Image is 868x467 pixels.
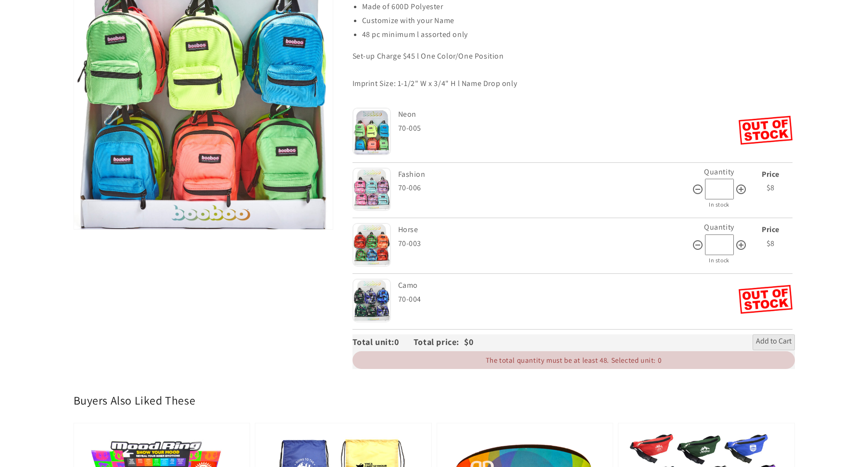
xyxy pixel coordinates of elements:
img: Out of Stock Camo [739,285,793,314]
div: Camo [398,279,736,293]
div: The total quantity must be at least 48. Selected unit: 0 [352,351,795,369]
img: Neon [352,108,391,155]
div: Horse [398,223,690,237]
div: Price [749,223,793,237]
span: $8 [767,183,775,193]
div: 48 pc minimum l assorted only [362,28,795,42]
img: Out of Stock Neon [739,116,793,145]
img: Camo [352,279,391,322]
h2: Buyers Also Liked These [74,393,795,408]
img: Fashion [352,168,391,211]
div: Customize with your Name [362,14,795,28]
span: $0 [464,336,473,347]
div: 70-004 [398,293,739,307]
span: Add to Cart [756,336,792,348]
div: Set-up Charge $45 l One Color/One Position [352,49,795,63]
div: Imprint Size: 1-1/2" W x 3/4" H l Name Drop only [352,63,795,91]
div: Total unit: Total price: [352,334,464,350]
div: 70-003 [398,237,692,251]
div: Price [749,168,793,182]
div: Neon [398,108,736,122]
span: 0 [394,336,414,347]
button: Add to Cart [753,334,795,350]
label: Quantity [704,167,734,177]
span: $8 [767,238,775,248]
div: In stock [692,199,747,210]
div: 70-005 [398,122,739,135]
img: Horse [352,223,391,266]
div: Fashion [398,168,690,182]
div: 70-006 [398,181,692,195]
div: In stock [692,255,747,266]
label: Quantity [704,222,734,232]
